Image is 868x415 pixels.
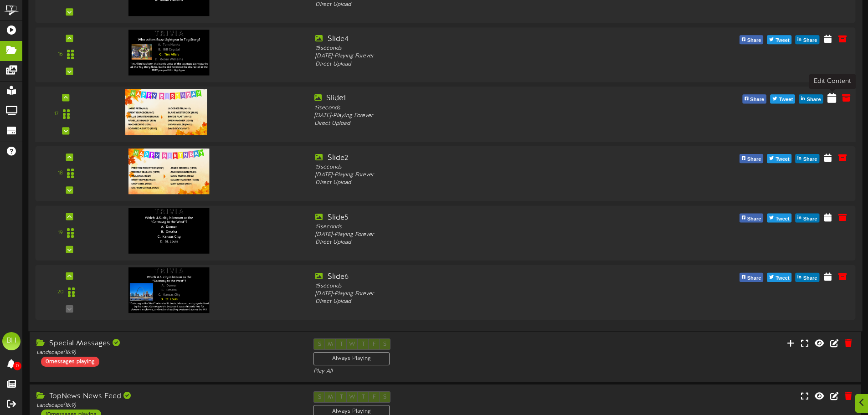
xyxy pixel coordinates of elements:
button: Share [796,154,820,163]
button: Share [740,273,764,282]
span: Share [745,214,763,224]
div: 13 seconds [315,223,643,231]
div: Special Messages [36,338,300,349]
button: Share [799,94,823,103]
button: Share [796,213,820,222]
div: Slide4 [315,34,643,45]
span: Share [748,95,766,105]
div: TopNews News Feed [36,391,300,402]
img: d74ec9f7-134c-4641-a42c-9217b8e32c52.png [128,149,210,194]
span: Tweet [774,36,791,46]
img: f0c3f5aa-e9de-460a-9d01-f6721d5e1909.png [128,208,210,253]
div: Direct Upload [315,60,643,68]
span: Share [801,214,819,224]
div: [DATE] - Playing Forever [315,52,643,60]
div: Landscape ( 16:9 ) [36,402,300,410]
div: [DATE] - Playing Forever [315,171,643,179]
div: [DATE] - Playing Forever [315,231,643,238]
button: Share [796,273,820,282]
span: Tweet [774,273,791,283]
div: 13 seconds [315,164,643,171]
div: 20 [57,288,64,296]
div: 19 [58,229,63,237]
button: Share [740,154,764,163]
div: Direct Upload [315,238,643,246]
div: Slide1 [314,93,646,104]
span: Tweet [774,154,791,164]
button: Tweet [767,273,791,282]
button: Tweet [767,154,791,163]
div: Direct Upload [315,179,643,187]
img: da9243f1-7773-451b-a018-6eec3e753e0c.png [128,267,210,313]
button: Tweet [767,35,791,44]
button: Share [740,35,764,44]
div: Landscape ( 16:9 ) [36,349,300,357]
button: Share [796,35,820,44]
div: 18 [58,169,63,177]
span: Share [745,154,763,164]
span: 0 [13,362,21,370]
img: 90f5a0d8-53dd-4f05-bdc3-a8597447a144.png [128,30,210,75]
div: 17 [54,110,59,118]
div: [DATE] - Playing Forever [315,290,643,298]
span: Tweet [777,95,795,105]
button: Tweet [767,213,791,222]
div: 15 seconds [315,282,643,290]
button: Tweet [770,94,795,103]
span: Share [801,273,819,283]
div: [DATE] - Playing Forever [314,112,646,119]
span: Share [801,154,819,164]
div: Direct Upload [315,298,643,306]
img: 2bc0333b-ea51-4f49-923f-7f2a00efdb57.png [125,89,207,135]
div: Always Playing [313,352,390,365]
div: Slide6 [315,272,643,282]
span: Share [745,36,763,46]
div: 15 seconds [315,45,643,52]
div: Slide5 [315,212,643,223]
span: Tweet [774,214,791,224]
div: 0 messages playing [41,357,99,367]
div: Slide2 [315,153,643,164]
span: Share [801,36,819,46]
button: Share [740,213,764,222]
span: Share [805,95,823,105]
button: Share [742,94,766,103]
div: 16 [58,51,63,58]
div: BH [2,332,21,350]
div: Direct Upload [314,120,646,128]
div: Play All [313,368,577,375]
div: 13 seconds [314,104,646,112]
div: Direct Upload [315,1,643,9]
span: Share [745,273,763,283]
